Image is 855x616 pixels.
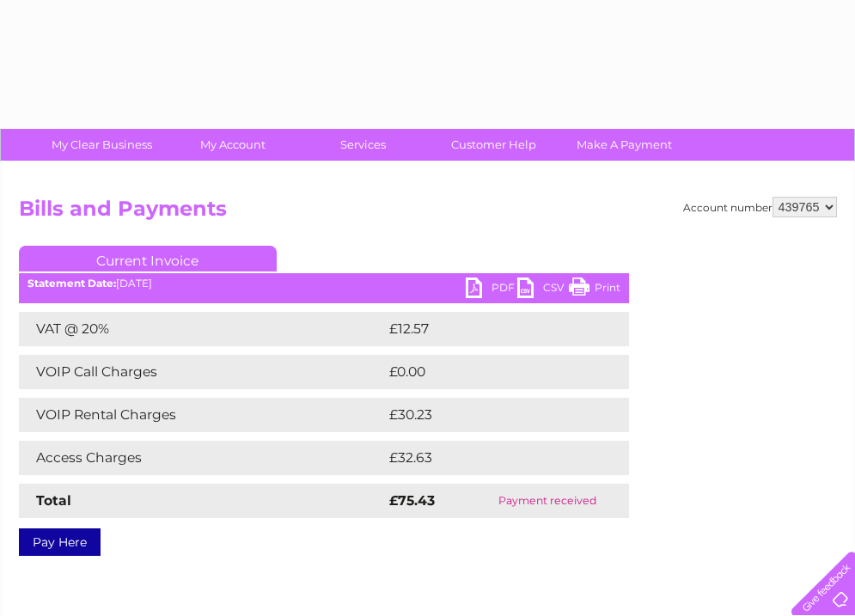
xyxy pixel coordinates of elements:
h2: Bills and Payments [19,197,837,229]
a: PDF [466,278,517,302]
a: Pay Here [19,528,101,556]
strong: £75.43 [389,492,435,509]
td: VOIP Call Charges [19,355,385,389]
td: Payment received [467,484,628,518]
a: Current Invoice [19,246,277,271]
td: VOIP Rental Charges [19,398,385,432]
td: VAT @ 20% [19,312,385,346]
a: Services [292,129,434,161]
a: Print [569,278,620,302]
a: Make A Payment [553,129,695,161]
div: [DATE] [19,278,629,290]
td: £12.57 [385,312,592,346]
td: £0.00 [385,355,589,389]
b: Statement Date: [27,277,116,290]
td: Access Charges [19,441,385,475]
a: CSV [517,278,569,302]
div: Account number [683,197,837,217]
a: Customer Help [423,129,565,161]
a: My Account [162,129,303,161]
strong: Total [36,492,71,509]
a: My Clear Business [31,129,173,161]
td: £32.63 [385,441,594,475]
td: £30.23 [385,398,594,432]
